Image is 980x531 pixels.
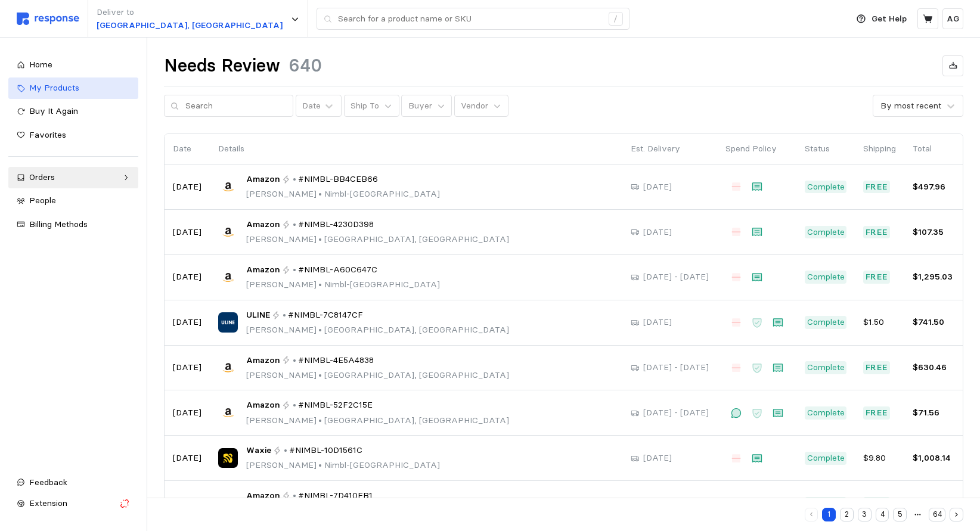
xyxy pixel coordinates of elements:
[643,497,672,510] p: [DATE]
[913,497,954,510] p: $26.24
[218,358,238,377] img: Amazon
[173,271,201,284] p: [DATE]
[461,100,488,113] p: Vendor
[29,82,79,93] span: My Products
[284,444,287,457] p: •
[643,452,672,465] p: [DATE]
[8,101,138,122] a: Buy It Again
[849,8,914,30] button: Get Help
[29,477,67,487] span: Feedback
[283,309,286,322] p: •
[643,406,709,420] p: [DATE] - [DATE]
[807,316,845,329] p: Complete
[293,354,296,367] p: •
[866,181,888,194] p: Free
[893,508,907,521] button: 5
[643,361,709,374] p: [DATE] - [DATE]
[218,312,238,332] img: ULINE
[173,181,201,194] p: [DATE]
[807,497,845,510] p: Complete
[643,316,672,329] p: [DATE]
[246,309,270,322] span: ULINE
[840,508,854,521] button: 2
[913,452,954,465] p: $1,008.14
[293,489,296,502] p: •
[725,142,788,156] p: Spend Policy
[246,324,509,337] p: [PERSON_NAME] [GEOGRAPHIC_DATA], [GEOGRAPHIC_DATA]
[173,316,201,329] p: [DATE]
[293,263,296,277] p: •
[401,95,452,117] button: Buyer
[246,278,440,291] p: [PERSON_NAME] Nimbl-[GEOGRAPHIC_DATA]
[29,171,117,184] div: Orders
[289,444,362,457] span: #NIMBL-10D1561C
[29,129,66,140] span: Favorites
[218,268,238,287] img: Amazon
[293,399,296,412] p: •
[173,361,201,374] p: [DATE]
[173,452,201,465] p: [DATE]
[173,406,201,420] p: [DATE]
[913,406,954,420] p: $71.56
[302,100,321,112] div: Date
[246,218,280,231] span: Amazon
[858,508,872,521] button: 3
[218,177,238,197] img: Amazon
[173,142,201,156] p: Date
[807,406,845,420] p: Complete
[317,369,324,380] span: •
[246,369,509,382] p: [PERSON_NAME] [GEOGRAPHIC_DATA], [GEOGRAPHIC_DATA]
[185,95,287,117] input: Search
[8,190,138,212] a: People
[807,226,845,239] p: Complete
[8,77,138,99] a: My Products
[880,100,941,112] div: By most recent
[218,403,238,423] img: Amazon
[454,95,508,117] button: Vendor
[609,12,623,26] div: /
[317,234,324,244] span: •
[338,8,602,30] input: Search for a product name or SKU
[807,271,845,284] p: Complete
[947,13,959,26] p: AG
[8,214,138,235] a: Billing Methods
[913,316,954,329] p: $741.50
[866,271,888,284] p: Free
[29,219,88,229] span: Billing Methods
[246,399,280,412] span: Amazon
[173,226,201,239] p: [DATE]
[17,13,79,25] img: svg%3e
[246,489,280,502] span: Amazon
[866,226,888,239] p: Free
[929,508,945,521] button: 64
[246,414,509,427] p: [PERSON_NAME] [GEOGRAPHIC_DATA], [GEOGRAPHIC_DATA]
[173,497,201,510] p: [DATE]
[29,59,52,70] span: Home
[866,497,888,510] p: Free
[298,263,377,277] span: #NIMBL-A60C647C
[246,444,271,457] span: Waxie
[8,472,138,493] button: Feedback
[288,309,363,322] span: #NIMBL-7C8147CF
[351,100,379,113] p: Ship To
[317,415,324,426] span: •
[872,13,907,26] p: Get Help
[289,54,322,77] h1: 640
[246,459,440,472] p: [PERSON_NAME] Nimbl-[GEOGRAPHIC_DATA]
[807,361,845,374] p: Complete
[866,406,888,420] p: Free
[97,19,283,32] p: [GEOGRAPHIC_DATA], [GEOGRAPHIC_DATA]
[866,361,888,374] p: Free
[317,459,324,470] span: •
[643,181,672,194] p: [DATE]
[8,167,138,188] a: Orders
[298,489,373,502] span: #NIMBL-7D410EB1
[913,361,954,374] p: $630.46
[876,508,889,521] button: 4
[218,448,238,468] img: Waxie
[8,125,138,146] a: Favorites
[164,54,280,77] h1: Needs Review
[913,181,954,194] p: $497.96
[298,399,373,412] span: #NIMBL-52F2C15E
[293,173,296,186] p: •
